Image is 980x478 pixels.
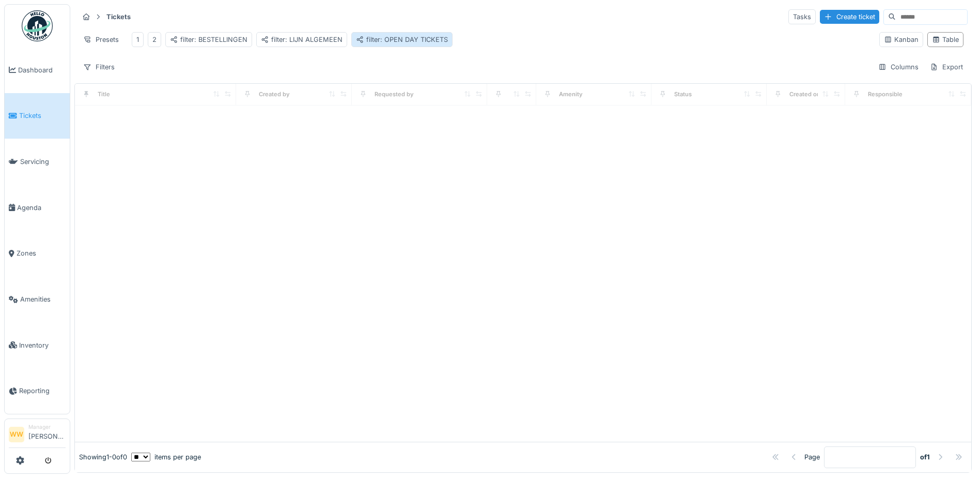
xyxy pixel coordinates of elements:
[259,90,290,99] div: Created by
[19,340,66,350] span: Inventory
[789,90,820,99] div: Created on
[788,9,816,24] div: Tasks
[18,65,66,75] span: Dashboard
[5,276,70,322] a: Amenities
[932,35,959,44] div: Table
[920,452,930,462] strong: of 1
[874,59,923,74] div: Columns
[820,10,879,24] div: Create ticket
[804,452,820,462] div: Page
[356,35,448,44] div: filter: OPEN DAY TICKETS
[131,452,201,462] div: items per page
[925,59,968,74] div: Export
[79,32,123,47] div: Presets
[79,452,127,462] div: Showing 1 - 0 of 0
[261,35,343,44] div: filter: LIJN ALGEMEEN
[79,59,119,74] div: Filters
[5,139,70,185] a: Servicing
[375,90,414,99] div: Requested by
[5,322,70,368] a: Inventory
[17,203,66,213] span: Agenda
[674,90,692,99] div: Status
[20,157,66,167] span: Servicing
[5,231,70,277] a: Zones
[170,35,247,44] div: filter: BESTELLINGEN
[9,427,24,442] li: WW
[20,294,66,304] span: Amenities
[136,35,139,44] div: 1
[5,368,70,414] a: Reporting
[5,47,70,93] a: Dashboard
[28,423,66,431] div: Manager
[98,90,110,99] div: Title
[868,90,903,99] div: Responsible
[28,423,66,445] li: [PERSON_NAME]
[19,386,66,396] span: Reporting
[9,423,66,448] a: WW Manager[PERSON_NAME]
[102,12,135,22] strong: Tickets
[152,35,157,44] div: 2
[5,93,70,139] a: Tickets
[884,35,919,44] div: Kanban
[22,10,53,41] img: Badge_color-CXgf-gQk.svg
[17,248,66,258] span: Zones
[19,111,66,121] span: Tickets
[5,185,70,231] a: Agenda
[559,90,583,99] div: Amenity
